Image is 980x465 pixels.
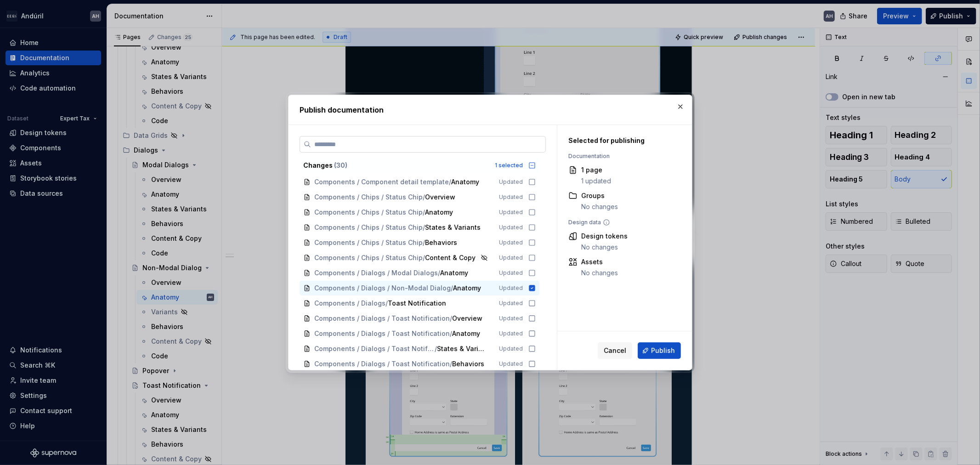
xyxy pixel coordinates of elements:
[499,300,523,307] span: Updated
[499,178,523,186] span: Updated
[449,177,451,187] span: /
[314,359,450,369] span: Components / Dialogs / Toast Notification
[499,360,523,368] span: Updated
[385,299,388,308] span: /
[334,161,347,169] span: ( 30 )
[581,191,618,200] div: Groups
[314,329,450,338] span: Components / Dialogs / Toast Notification
[452,329,480,338] span: Anatomy
[314,238,423,247] span: Components / Chips / Status Chip
[581,243,628,252] div: No changes
[499,239,523,246] span: Updated
[314,208,423,217] span: Components / Chips / Status Chip
[423,253,425,262] span: /
[300,104,681,115] h2: Publish documentation
[425,208,453,217] span: Anatomy
[314,223,423,232] span: Components / Chips / Status Chip
[581,165,611,175] div: 1 page
[425,223,481,232] span: States & Variants
[499,209,523,216] span: Updated
[499,315,523,322] span: Updated
[568,219,670,226] div: Design data
[499,193,523,201] span: Updated
[436,344,486,353] span: States & Variants
[499,330,523,337] span: Updated
[450,359,452,369] span: /
[425,238,457,247] span: Behaviors
[581,202,618,211] div: No changes
[434,344,436,353] span: /
[423,223,425,232] span: /
[314,284,451,293] span: Components / Dialogs / Non-Modal Dialog
[638,342,681,359] button: Publish
[452,359,484,369] span: Behaviors
[568,136,670,145] div: Selected for publishing
[314,299,385,308] span: Components / Dialogs
[495,162,523,169] div: 1 selected
[388,299,446,308] span: Toast Notification
[438,268,440,278] span: /
[451,284,453,293] span: /
[314,177,449,187] span: Components / Component detail template
[314,314,450,323] span: Components / Dialogs / Toast Notification
[450,329,452,338] span: /
[499,269,523,277] span: Updated
[450,314,452,323] span: /
[440,268,468,278] span: Anatomy
[581,268,618,278] div: No changes
[451,177,479,187] span: Anatomy
[651,346,675,355] span: Publish
[425,193,455,202] span: Overview
[423,193,425,202] span: /
[499,284,523,292] span: Updated
[598,342,632,359] button: Cancel
[425,253,476,262] span: Content & Copy
[303,161,489,170] div: Changes
[499,254,523,261] span: Updated
[499,345,523,352] span: Updated
[314,268,438,278] span: Components / Dialogs / Modal Dialogs
[452,314,482,323] span: Overview
[604,346,626,355] span: Cancel
[499,224,523,231] span: Updated
[453,284,481,293] span: Anatomy
[581,176,611,186] div: 1 updated
[314,253,423,262] span: Components / Chips / Status Chip
[581,232,628,241] div: Design tokens
[581,257,618,267] div: Assets
[314,344,435,353] span: Components / Dialogs / Toast Notification
[568,153,670,160] div: Documentation
[314,193,423,202] span: Components / Chips / Status Chip
[423,208,425,217] span: /
[423,238,425,247] span: /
